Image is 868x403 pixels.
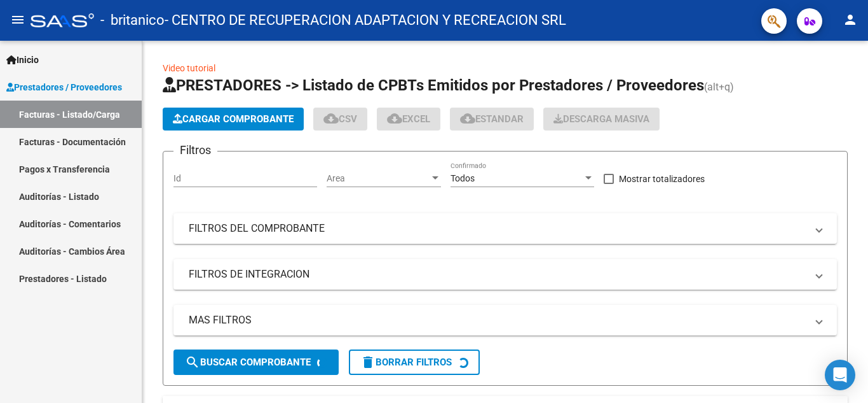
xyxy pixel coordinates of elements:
app-download-masive: Descarga masiva de comprobantes (adjuntos) [543,108,660,131]
span: Buscar Comprobante [185,357,311,368]
mat-icon: menu [10,12,25,27]
mat-icon: cloud_download [387,111,402,126]
span: Mostrar totalizadores [619,171,705,187]
mat-icon: delete [360,355,376,370]
mat-expansion-panel-header: FILTROS DE INTEGRACION [173,259,837,290]
mat-panel-title: FILTROS DE INTEGRACION [189,267,806,281]
mat-panel-title: MAS FILTROS [189,313,806,327]
span: - britanico [100,6,165,34]
span: Estandar [460,113,524,125]
mat-icon: person [843,12,858,27]
h3: Filtros [173,141,217,159]
span: Inicio [6,53,39,67]
mat-panel-title: FILTROS DEL COMPROBANTE [189,222,806,236]
span: EXCEL [387,113,430,125]
span: Prestadores / Proveedores [6,80,122,94]
mat-expansion-panel-header: FILTROS DEL COMPROBANTE [173,213,837,244]
a: Video tutorial [163,63,215,73]
mat-icon: search [185,355,200,370]
button: Cargar Comprobante [163,108,304,131]
span: CSV [323,113,357,125]
button: Descarga Masiva [543,108,660,131]
div: Open Intercom Messenger [825,360,855,390]
button: Borrar Filtros [349,350,480,375]
span: (alt+q) [704,81,734,93]
mat-icon: cloud_download [323,111,339,126]
button: Estandar [450,108,534,131]
span: Descarga Masiva [553,113,649,125]
mat-expansion-panel-header: MAS FILTROS [173,305,837,336]
span: Area [327,173,430,184]
button: CSV [313,108,367,131]
button: Buscar Comprobante [173,350,339,375]
span: PRESTADORES -> Listado de CPBTs Emitidos por Prestadores / Proveedores [163,76,704,94]
button: EXCEL [377,108,440,131]
span: Cargar Comprobante [173,113,294,125]
span: Todos [451,173,475,183]
span: - CENTRO DE RECUPERACION ADAPTACION Y RECREACION SRL [165,6,566,34]
mat-icon: cloud_download [460,111,475,126]
span: Borrar Filtros [360,357,452,368]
